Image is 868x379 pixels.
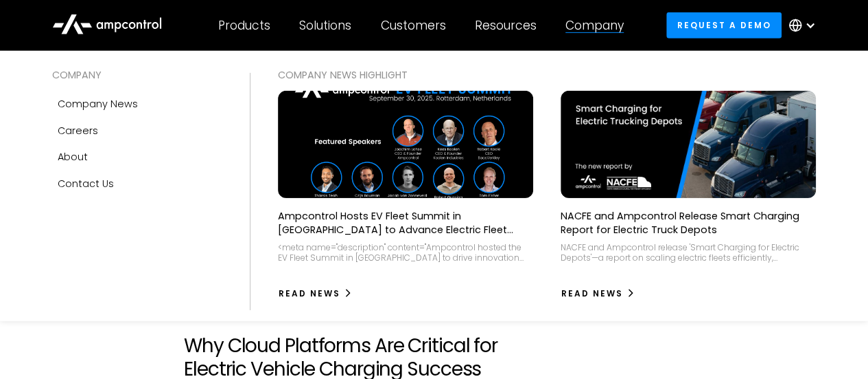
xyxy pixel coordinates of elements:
[381,18,446,33] div: Customers
[561,209,816,237] p: NACFE and Ampcontrol Release Smart Charging Report for Electric Truck Depots
[278,242,533,263] div: <meta name="description" content="Ampcontrol hosted the EV Fleet Summit in [GEOGRAPHIC_DATA] to d...
[279,288,340,300] div: Read News
[278,209,533,237] p: Ampcontrol Hosts EV Fleet Summit in [GEOGRAPHIC_DATA] to Advance Electric Fleet Management in [GE...
[475,18,537,33] div: Resources
[218,18,270,33] div: Products
[666,12,782,38] a: Request a demo
[52,118,222,144] a: Careers
[278,283,353,305] a: Read News
[52,144,222,170] a: About
[565,18,624,33] div: Company
[58,123,98,138] div: Careers
[561,288,623,300] div: Read News
[58,176,114,191] div: Contact Us
[58,96,138,111] div: Company news
[561,242,816,263] div: NACFE and Ampcontrol release 'Smart Charging for Electric Depots'—a report on scaling electric fl...
[278,67,816,83] div: COMPANY NEWS Highlight
[52,67,222,83] div: COMPANY
[58,149,88,164] div: About
[52,171,222,197] a: Contact Us
[299,18,351,33] div: Solutions
[52,91,222,117] a: Company news
[561,283,635,305] a: Read News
